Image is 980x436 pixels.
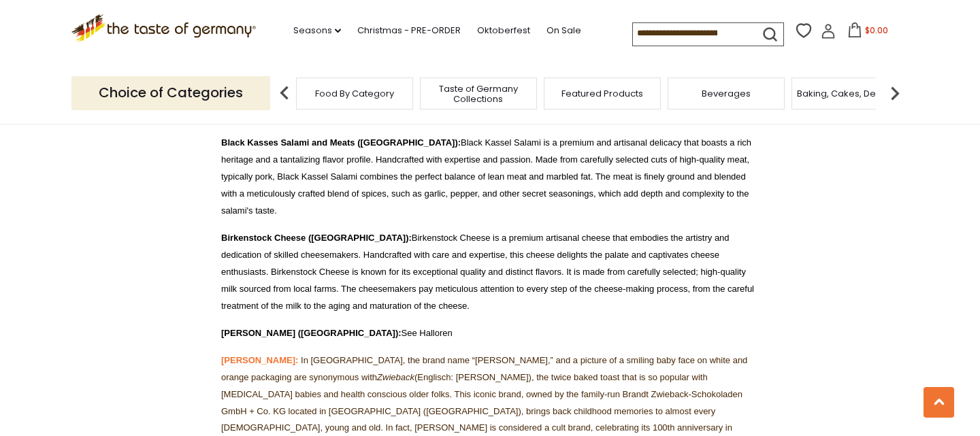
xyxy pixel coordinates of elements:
a: Beverages [702,88,751,99]
strong: [PERSON_NAME]: [221,355,298,365]
button: $0.00 [838,22,896,43]
a: Baking, Cakes, Desserts [797,88,902,99]
p: Choice of Categories [71,76,270,110]
span: Black Kassel Salami is a premium and artisanal delicacy that boasts a rich heritage and a tantali... [221,137,751,216]
span: See Halloren [402,328,453,338]
img: next arrow [881,80,909,107]
span: Birkenstock Cheese is a premium artisanal cheese that embodies the artistry and dedication of ski... [221,233,754,311]
em: Zwieback [377,372,414,382]
a: Christmas - PRE-ORDER [357,23,461,38]
a: On Sale [546,23,581,38]
a: Taste of Germany Collections [424,84,533,104]
a: Oktoberfest [477,23,530,38]
a: Birkenstock Cheese ([GEOGRAPHIC_DATA]): [221,233,412,243]
a: Featured Products [561,88,643,99]
a: Seasons [293,23,341,38]
img: previous arrow [271,80,298,107]
a: [PERSON_NAME] ([GEOGRAPHIC_DATA]): [221,328,402,338]
span: $0.00 [865,24,888,36]
a: [PERSON_NAME]: [221,355,301,365]
a: Black Kasses Salami and Meats ([GEOGRAPHIC_DATA]): [221,137,461,148]
a: Food By Category [315,88,394,99]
